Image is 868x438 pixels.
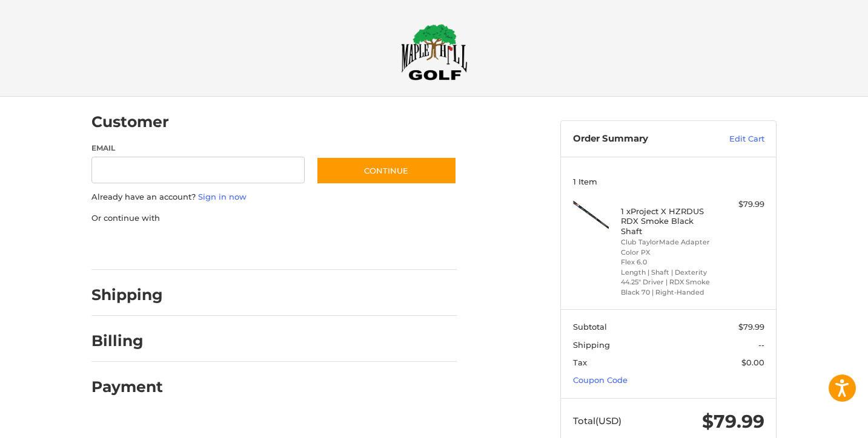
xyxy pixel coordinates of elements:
[91,332,162,350] h2: Billing
[91,191,457,203] p: Already have an account?
[703,133,764,145] a: Edit Cart
[91,212,457,224] p: Or continue with
[91,143,305,154] label: Email
[573,177,764,186] h3: 1 Item
[198,192,247,201] a: Sign in now
[621,247,714,258] li: Color PX
[573,133,703,145] h3: Order Summary
[190,236,281,258] iframe: PayPal-paylater
[401,24,468,80] img: Maple Hill Golf
[293,236,384,258] iframe: PayPal-venmo
[741,358,764,367] span: $0.00
[91,113,169,131] h2: Customer
[91,286,163,304] h2: Shipping
[573,340,610,350] span: Shipping
[573,375,628,385] a: Coupon Code
[717,198,764,211] div: $79.99
[573,322,607,332] span: Subtotal
[738,322,764,332] span: $79.99
[88,236,179,258] iframe: PayPal-paypal
[621,267,714,298] li: Length | Shaft | Dexterity 44.25" Driver | RDX Smoke Black 70 | Right-Handed
[91,378,163,396] h2: Payment
[621,237,714,247] li: Club TaylorMade Adapter
[621,206,714,236] h4: 1 x Project X HZRDUS RDX Smoke Black Shaft
[316,157,457,185] button: Continue
[758,340,764,350] span: --
[621,257,714,267] li: Flex 6.0
[573,358,587,367] span: Tax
